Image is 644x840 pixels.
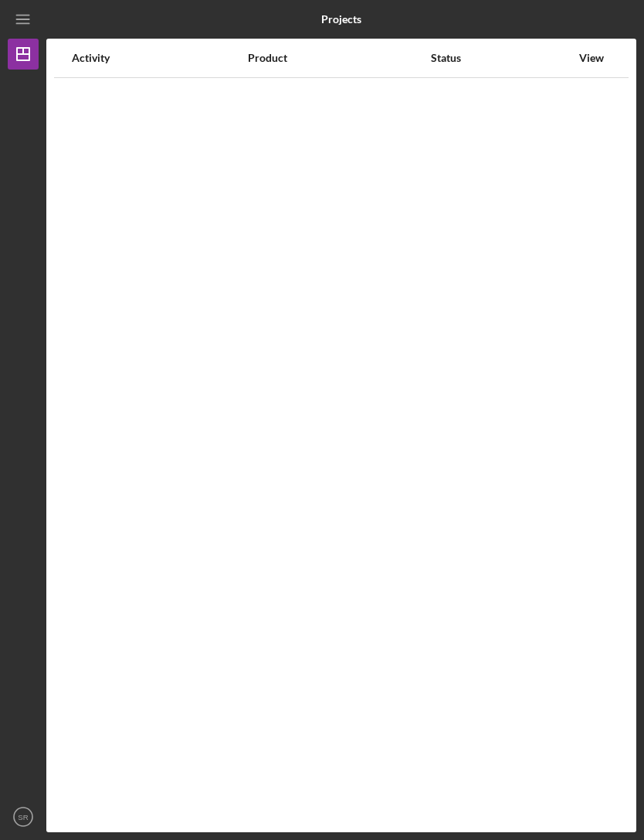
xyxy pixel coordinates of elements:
b: Projects [321,13,361,26]
button: SR [8,801,39,832]
text: SR [18,813,28,821]
div: Status [431,52,571,64]
div: Activity [72,52,246,64]
div: Product [248,52,429,64]
div: View [572,52,611,64]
